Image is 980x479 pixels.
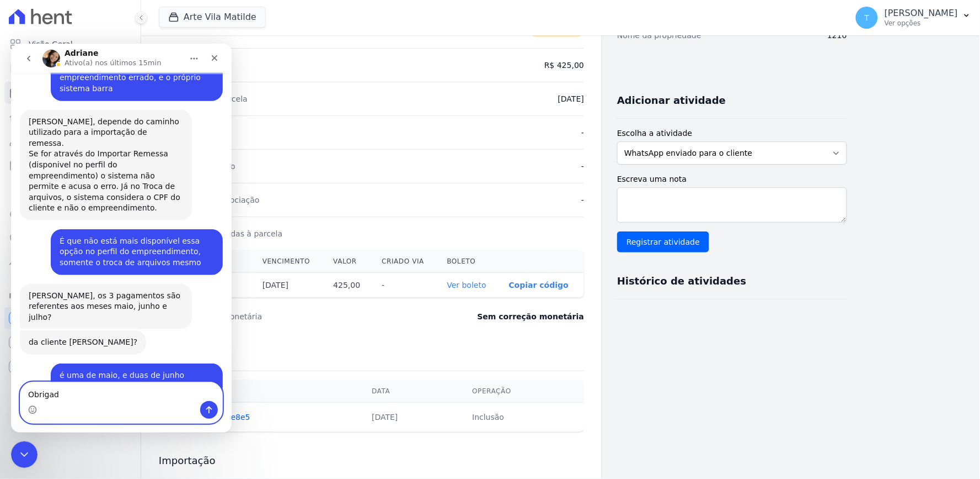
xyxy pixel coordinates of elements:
iframe: Intercom live chat [11,441,38,468]
p: [PERSON_NAME] [885,8,958,19]
label: Escreva uma nota [617,173,847,185]
div: É que näo está mais disponível essa opção no perfil do empreendimento, somente o troca de arquivo... [49,192,203,225]
th: Valor [324,250,373,273]
input: Registrar atividade [617,231,709,252]
div: Se for através do Importar Remessa (disponivel no perfil do empreendimento) o sistema não permite... [18,105,172,170]
div: da cliente [PERSON_NAME]? [9,287,135,311]
dd: - [581,161,584,172]
span: Visão Geral [29,39,73,50]
div: [PERSON_NAME], os 3 pagamentos são referentes aos meses maio, junho e julho? [9,240,181,286]
div: Thayna diz… [9,320,212,364]
div: É que näo está mais disponível essa opção no perfil do empreendimento, somente o troca de arquivo... [40,186,212,231]
div: Thayna diz… [9,186,212,240]
th: Arquivo [159,380,358,403]
a: Negativação [4,228,136,250]
a: Visão Geral [4,33,136,55]
dd: R$ 425,00 [544,60,584,71]
button: Copiar código [509,281,569,289]
th: Operação [459,380,584,403]
td: Inclusão [459,403,584,432]
iframe: Intercom live chat [11,44,232,433]
a: Troca de Arquivos [4,252,136,274]
textarea: Envie uma mensagem... [9,339,211,357]
button: Arte Vila Matilde [159,7,266,28]
dd: Sem correção monetária [478,311,584,322]
button: Selecionador de Emoji [17,362,26,371]
h3: Histórico de atividades [617,275,746,288]
dt: Última correção monetária [159,311,410,322]
div: [PERSON_NAME], os 3 pagamentos são referentes aos meses maio, junho e julho? [18,247,172,280]
a: Conta Hent [4,331,136,354]
h3: Adicionar atividade [617,94,726,107]
a: Contratos [4,57,136,80]
h3: Importação [159,454,584,467]
th: Vencimento [254,250,325,273]
th: - [373,273,438,298]
dd: - [581,127,584,138]
a: Parcelas [4,82,136,104]
th: 425,00 [324,273,373,298]
dd: [DATE] [558,93,584,104]
span: T [865,14,870,22]
p: Ver opções [885,19,958,28]
a: Recebíveis [4,307,136,329]
th: [DATE] [254,273,325,298]
div: [PERSON_NAME], depende do caminho utilizado para a importação de remessa. [18,73,172,106]
dd: - [581,194,584,206]
div: é uma de maio, e duas de junho (mensal e intercalada) [49,327,203,348]
div: Adriane diz… [9,287,212,320]
a: Lotes [4,106,136,128]
label: Escolha a atividade [617,128,847,139]
div: Adriane diz… [9,240,212,287]
div: é uma de maio, e duas de junho (mensal e intercalada) [40,320,212,355]
a: Ver boleto [447,281,486,289]
a: Crédito [4,203,136,225]
button: Enviar uma mensagem [189,357,207,375]
a: Clientes [4,130,136,152]
th: Boleto [438,250,500,273]
a: Minha Carteira [4,155,136,177]
td: [DATE] [358,403,459,432]
h3: Exportação [159,344,584,357]
button: T [PERSON_NAME] Ver opções [847,2,980,33]
a: Transferências [4,179,136,201]
th: Criado via [373,250,438,273]
div: Plataformas [9,289,132,303]
th: Data [358,380,459,403]
div: da cliente [PERSON_NAME]? [18,293,126,304]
